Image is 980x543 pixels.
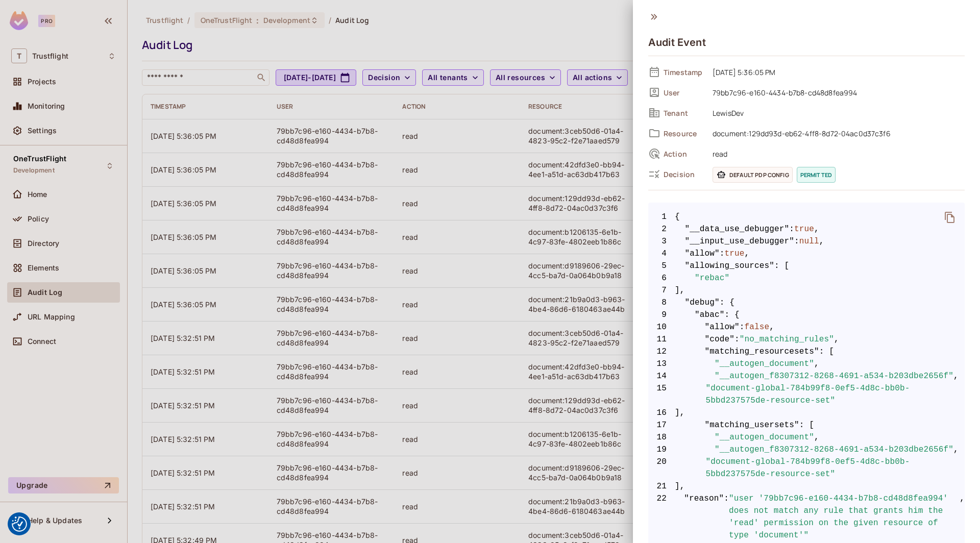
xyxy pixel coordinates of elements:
span: , [814,358,819,370]
span: Action [664,149,704,159]
span: 16 [648,407,675,419]
span: 3 [648,235,675,248]
button: delete [938,205,962,230]
span: "user '79bb7c96-e160-4434-b7b8-cd48d8fea994' does not match any rule that grants him the 'read' p... [729,492,960,541]
span: "__autogen_document" [715,431,814,443]
span: 1 [648,211,675,223]
span: "__autogen_f8307312-8268-4691-a534-b203dbe2656f" [715,370,953,382]
span: 19 [648,443,675,456]
span: 79bb7c96-e160-4434-b7b8-cd48d8fea994 [707,86,965,98]
span: : [ [819,345,834,358]
span: ], [648,407,965,419]
span: User [664,88,704,97]
span: 7 [648,284,675,297]
span: Default PDP config [713,167,793,183]
span: read [707,147,965,160]
span: 15 [648,382,675,407]
span: 6 [648,272,675,284]
span: "document-global-784b99f8-0ef5-4d8c-bb0b-5bbd237575de-resource-set" [706,382,965,407]
span: document:129dd93d-eb62-4ff8-8d72-04ac0d37c3f6 [707,127,965,139]
span: , [960,492,965,541]
span: ], [648,284,965,297]
span: 10 [648,321,675,333]
span: 8 [648,297,675,309]
span: permitted [797,167,836,183]
span: , [834,333,839,345]
span: "allow" [705,321,740,333]
span: , [953,443,959,456]
span: : [740,321,745,333]
span: 11 [648,333,675,345]
span: : [ [799,419,814,431]
span: 14 [648,370,675,382]
span: , [814,223,819,235]
span: : [ [774,260,789,272]
span: 17 [648,419,675,431]
span: 12 [648,345,675,358]
span: 13 [648,358,675,370]
span: "debug" [685,297,720,309]
span: , [745,248,750,260]
span: , [953,370,959,382]
span: "__input_use_debugger" [685,235,795,248]
span: : [789,223,794,235]
span: { [675,211,680,223]
span: "abac" [695,309,725,321]
span: "__autogen_document" [715,358,814,370]
span: [DATE] 5:36:05 PM [707,66,965,78]
span: "matching_resourcesets" [705,345,819,358]
span: Timestamp [664,67,704,77]
span: "matching_usersets" [705,419,799,431]
button: Consent Preferences [12,516,27,532]
span: true [725,248,745,260]
span: Tenant [664,108,704,118]
span: : [724,492,729,541]
h4: Audit Event [648,36,706,48]
span: Decision [664,169,704,179]
span: ], [648,480,965,492]
span: , [769,321,774,333]
span: "allow" [685,248,720,260]
span: "rebac" [695,272,729,284]
span: null [799,235,819,248]
span: 22 [648,492,675,541]
span: false [745,321,770,333]
span: 20 [648,456,675,480]
span: : { [720,297,734,309]
span: "document-global-784b99f8-0ef5-4d8c-bb0b-5bbd237575de-resource-set" [706,456,965,480]
span: "__data_use_debugger" [685,223,790,235]
span: 4 [648,248,675,260]
span: 9 [648,309,675,321]
span: : { [725,309,740,321]
span: 5 [648,260,675,272]
span: , [814,431,819,443]
span: "allowing_sources" [685,260,775,272]
span: "no_matching_rules" [740,333,834,345]
span: Resource [664,129,704,138]
span: "__autogen_f8307312-8268-4691-a534-b203dbe2656f" [715,443,953,456]
span: "code" [705,333,735,345]
span: true [794,223,814,235]
span: : [794,235,799,248]
span: "reason" [684,492,724,541]
img: Revisit consent button [12,516,27,532]
span: : [734,333,740,345]
span: : [720,248,725,260]
span: 21 [648,480,675,492]
span: 2 [648,223,675,235]
span: 18 [648,431,675,443]
span: LewisDev [707,107,965,119]
span: , [819,235,824,248]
